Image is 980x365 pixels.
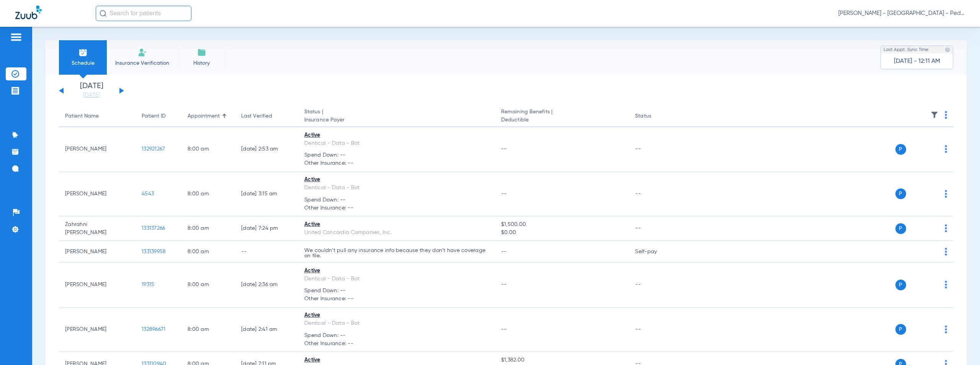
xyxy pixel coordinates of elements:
[931,111,938,119] img: filter.svg
[895,144,906,155] span: P
[942,328,980,365] iframe: Chat Widget
[142,191,154,196] span: 4543
[142,146,165,152] span: 132921267
[96,6,191,21] input: Search for patients
[304,116,489,124] span: Insurance Payer
[304,332,489,340] span: Spend Down: --
[241,112,292,120] div: Last Verified
[945,224,947,232] img: group-dot-blue.svg
[181,263,235,308] td: 8:00 AM
[304,295,489,303] span: Other Insurance: --
[59,263,136,308] td: [PERSON_NAME]
[629,106,681,127] th: Status
[501,146,507,152] span: --
[188,112,229,120] div: Appointment
[59,216,136,241] td: Zahrahni [PERSON_NAME]
[69,82,114,99] li: [DATE]
[304,151,489,159] span: Spend Down: --
[59,308,136,352] td: [PERSON_NAME]
[304,131,489,139] div: Active
[895,188,906,199] span: P
[838,10,965,17] span: [PERSON_NAME] - [GEOGRAPHIC_DATA] - Pedo | The Super Dentists
[235,127,298,172] td: [DATE] 2:53 AM
[629,172,681,217] td: --
[235,308,298,352] td: [DATE] 2:41 AM
[501,249,507,254] span: --
[65,59,101,67] span: Schedule
[304,184,489,192] div: Dentical - Data - Bot
[304,229,489,237] div: United Concordia Companies, Inc.
[235,263,298,308] td: [DATE] 2:36 AM
[304,139,489,147] div: Dentical - Data - Bot
[945,326,947,333] img: group-dot-blue.svg
[304,356,489,364] div: Active
[501,356,623,364] span: $1,382.00
[895,280,906,290] span: P
[895,223,906,234] span: P
[142,112,175,120] div: Patient ID
[181,172,235,217] td: 8:00 AM
[629,127,681,172] td: --
[501,116,623,124] span: Deductible
[495,106,629,127] th: Remaining Benefits |
[59,127,136,172] td: [PERSON_NAME]
[65,112,129,120] div: Patient Name
[59,172,136,217] td: [PERSON_NAME]
[142,327,165,332] span: 132896671
[304,311,489,319] div: Active
[945,190,947,198] img: group-dot-blue.svg
[304,204,489,212] span: Other Insurance: --
[304,176,489,184] div: Active
[945,248,947,255] img: group-dot-blue.svg
[142,112,166,120] div: Patient ID
[945,111,947,119] img: group-dot-blue.svg
[304,159,489,167] span: Other Insurance: --
[59,241,136,263] td: [PERSON_NAME]
[188,112,220,120] div: Appointment
[304,340,489,348] span: Other Insurance: --
[501,221,623,229] span: $1,500.00
[629,241,681,263] td: Self-pay
[100,10,106,17] img: Search Icon
[142,249,166,254] span: 133139958
[197,48,206,57] img: History
[895,324,906,335] span: P
[138,48,147,57] img: Manual Insurance Verification
[181,216,235,241] td: 8:00 AM
[304,221,489,229] div: Active
[65,112,99,120] div: Patient Name
[304,196,489,204] span: Spend Down: --
[945,145,947,153] img: group-dot-blue.svg
[183,59,220,67] span: History
[304,319,489,327] div: Dentical - Data - Bot
[501,282,507,287] span: --
[235,172,298,217] td: [DATE] 3:15 AM
[10,33,22,42] img: hamburger-icon
[235,241,298,263] td: --
[501,191,507,196] span: --
[945,47,950,52] img: last sync help info
[501,327,507,332] span: --
[629,308,681,352] td: --
[304,267,489,275] div: Active
[304,248,489,259] p: We couldn’t pull any insurance info because they don’t have coverage on file.
[304,287,489,295] span: Spend Down: --
[235,216,298,241] td: [DATE] 7:24 PM
[78,48,88,57] img: Schedule
[298,106,495,127] th: Status |
[945,281,947,288] img: group-dot-blue.svg
[894,57,940,65] span: [DATE] - 12:11 AM
[15,6,42,19] img: Zuub Logo
[241,112,272,120] div: Last Verified
[181,127,235,172] td: 8:00 AM
[181,241,235,263] td: 8:00 AM
[142,226,165,231] span: 133137266
[884,46,929,54] span: Last Appt. Sync Time:
[181,308,235,352] td: 8:00 AM
[304,275,489,283] div: Dentical - Data - Bot
[501,229,623,237] span: $0.00
[113,59,172,67] span: Insurance Verification
[629,216,681,241] td: --
[629,263,681,308] td: --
